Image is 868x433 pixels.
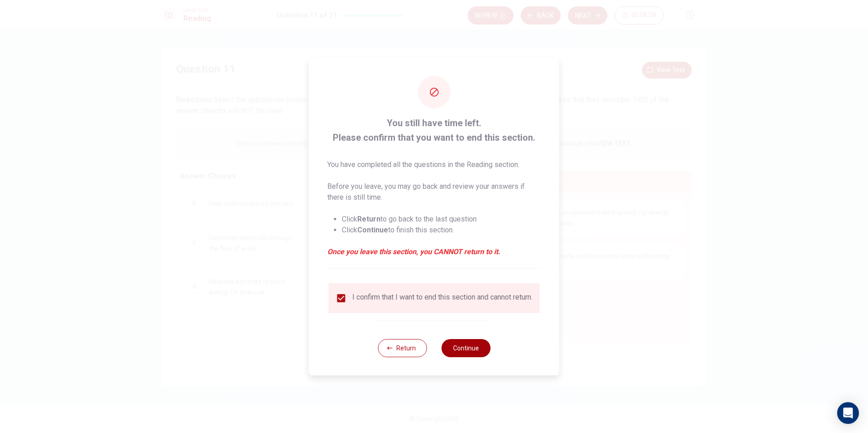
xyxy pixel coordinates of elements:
[327,159,541,170] p: You have completed all the questions in the Reading section.
[357,226,388,234] strong: Continue
[342,214,541,225] li: Click to go back to the last question
[342,225,541,236] li: Click to finish this section.
[357,215,380,223] strong: Return
[352,293,533,304] div: I confirm that I want to end this section and cannot return.
[327,246,541,257] em: Once you leave this section, you CANNOT return to it.
[441,339,490,357] button: Continue
[327,116,541,145] span: You still have time left. Please confirm that you want to end this section.
[378,339,427,357] button: Return
[837,402,859,424] div: Open Intercom Messenger
[327,181,541,203] p: Before you leave, you may go back and review your answers if there is still time.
